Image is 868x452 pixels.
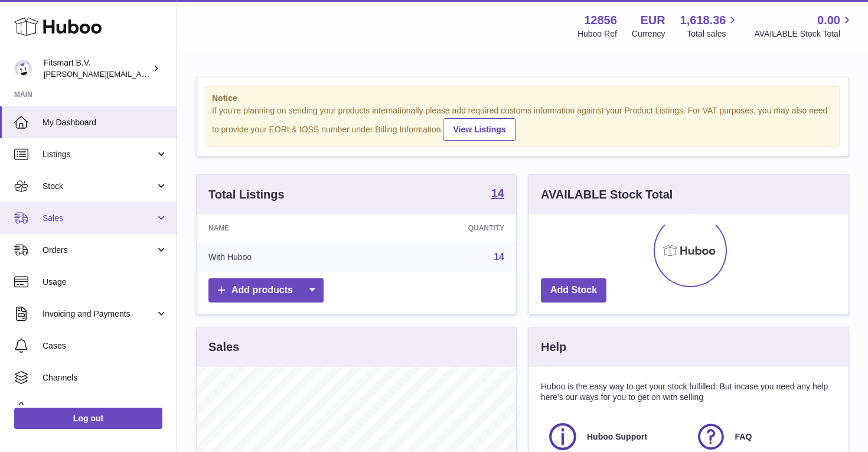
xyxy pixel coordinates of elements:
a: 0.00 AVAILABLE Stock Total [754,12,854,40]
img: jonathan@leaderoo.com [14,60,32,77]
span: FAQ [735,431,752,443]
div: If you're planning on sending your products internationally please add required customs informati... [212,105,833,141]
span: Usage [43,277,168,288]
a: Add products [208,278,324,303]
strong: 14 [491,187,504,199]
p: Huboo is the easy way to get your stock fulfilled. But incase you need any help here's our ways f... [541,381,837,404]
strong: Notice [212,93,833,104]
strong: 12856 [584,12,617,28]
h3: Help [541,339,566,355]
a: View Listings [443,118,515,141]
div: Currency [632,28,665,40]
h3: AVAILABLE Stock Total [541,187,673,203]
span: 0.00 [817,12,840,28]
span: Invoicing and Payments [43,308,155,320]
span: [PERSON_NAME][EMAIL_ADDRESS][DOMAIN_NAME] [44,69,237,79]
a: Add Stock [541,278,606,303]
span: Settings [43,404,168,415]
span: AVAILABLE Stock Total [754,28,854,40]
span: My Dashboard [43,117,168,128]
a: 1,618.36 Total sales [680,12,740,40]
span: Channels [43,372,168,383]
span: Stock [43,181,155,192]
strong: EUR [640,12,665,28]
span: Orders [43,245,155,256]
span: Huboo Support [587,431,647,443]
span: Cases [43,340,168,352]
div: Fitsmart B.V. [44,57,150,80]
h3: Total Listings [208,187,285,203]
span: Listings [43,149,155,160]
div: Huboo Ref [577,28,617,40]
th: Quantity [365,214,516,242]
a: Log out [14,408,162,429]
a: 14 [491,187,504,201]
span: Sales [43,213,155,224]
th: Name [197,214,365,242]
span: Total sales [687,28,739,40]
td: With Huboo [197,242,365,272]
span: 1,618.36 [680,12,726,28]
h3: Sales [208,339,239,355]
a: 14 [494,252,504,262]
